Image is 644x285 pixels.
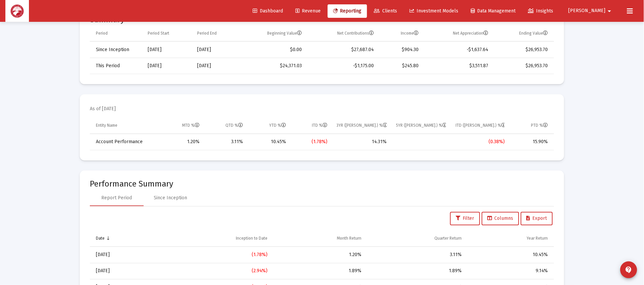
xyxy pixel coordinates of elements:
a: Insights [523,4,559,18]
div: 1.89% [277,268,362,275]
td: Column Inception to Date [162,231,272,247]
td: [DATE] [90,247,162,263]
button: Filter [450,212,480,226]
td: Column Net Appreciation [424,26,493,42]
div: Beginning Value [267,31,302,36]
div: Period [96,31,108,36]
a: Data Management [466,4,521,18]
div: 5YR ([PERSON_NAME].) % [396,123,446,128]
td: [DATE] [90,263,162,279]
div: PTD % [531,123,548,128]
div: [DATE] [197,63,235,69]
img: Dashboard [10,4,24,18]
span: [PERSON_NAME] [569,8,606,14]
td: Account Performance [90,134,160,150]
div: 1.20% [165,139,200,146]
span: Insights [528,8,553,14]
div: ITD % [312,123,327,128]
div: Year Return [527,236,548,241]
td: $0.00 [239,42,307,58]
span: Revenue [295,8,321,14]
td: Column Beginning Value [239,26,307,42]
div: Net Contributions [337,31,374,36]
div: 9.14% [471,268,548,275]
a: Reporting [328,4,367,18]
td: Column Net Contributions [307,26,379,42]
div: (1.78%) [167,252,267,258]
td: Column Income [379,26,424,42]
td: $3,511.87 [424,58,493,74]
span: Clients [374,8,397,14]
td: Column Ending Value [493,26,554,42]
div: 14.31% [337,139,387,146]
div: Quarter Return [434,236,462,241]
button: [PERSON_NAME] [561,4,622,17]
td: Since Inception [90,42,143,58]
div: 10.45% [252,139,286,146]
div: 10.45% [471,252,548,258]
span: Data Management [471,8,516,14]
a: Clients [369,4,403,18]
td: Column 5YR (Ann.) % [392,118,451,134]
div: (0.38%) [456,139,505,146]
span: Reporting [333,8,362,14]
td: Column PTD % [509,118,554,134]
div: Data grid [90,26,554,74]
td: $26,953.70 [493,42,554,58]
td: Column 3YR (Ann.) % [332,118,392,134]
div: 3YR ([PERSON_NAME].) % [337,123,387,128]
div: [DATE] [148,46,188,53]
span: Dashboard [253,8,283,14]
td: $27,687.04 [307,42,379,58]
mat-icon: contact_support [625,266,633,274]
mat-icon: arrow_drop_down [606,4,614,18]
td: Column YTD % [248,118,291,134]
div: 1.20% [277,252,362,258]
a: Dashboard [247,4,288,18]
td: Column Year Return [466,231,554,247]
div: Inception to Date [236,236,267,241]
div: (1.78%) [295,139,327,146]
td: Column Period [90,26,143,42]
div: QTD % [225,123,243,128]
div: 1.89% [371,268,462,275]
span: Investment Models [410,8,459,14]
div: MTD % [182,123,200,128]
td: Column ITD (Ann.) % [451,118,509,134]
div: Data grid [90,118,554,151]
div: 3.11% [209,139,243,146]
td: This Period [90,58,143,74]
td: Column Period Start [143,26,192,42]
a: Investment Models [404,4,464,18]
mat-card-subtitle: As of [DATE] [90,106,116,113]
div: Date [96,236,105,241]
span: Filter [456,216,474,221]
td: Column ITD % [291,118,332,134]
div: (2.94%) [167,268,267,275]
a: Revenue [290,4,326,18]
div: Since Inception [154,195,187,202]
span: Export [527,216,547,221]
div: Month Return [337,236,362,241]
div: Net Appreciation [453,31,489,36]
td: -$1,175.00 [307,58,379,74]
div: 15.90% [514,139,548,146]
div: [DATE] [197,46,235,53]
div: Ending Value [520,31,548,36]
div: [DATE] [148,63,188,69]
td: Column Month Return [272,231,366,247]
span: Columns [488,216,513,221]
div: ITD ([PERSON_NAME].) % [456,123,505,128]
div: Income [401,31,419,36]
button: Export [521,212,553,226]
td: $904.30 [379,42,424,58]
mat-card-title: Summary [90,16,554,23]
td: Column Date [90,231,162,247]
div: Report Period [102,195,132,202]
div: Period End [197,31,217,36]
td: Column Quarter Return [366,231,466,247]
mat-card-title: Performance Summary [90,181,554,188]
td: Column QTD % [204,118,248,134]
button: Columns [482,212,519,226]
td: $245.80 [379,58,424,74]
